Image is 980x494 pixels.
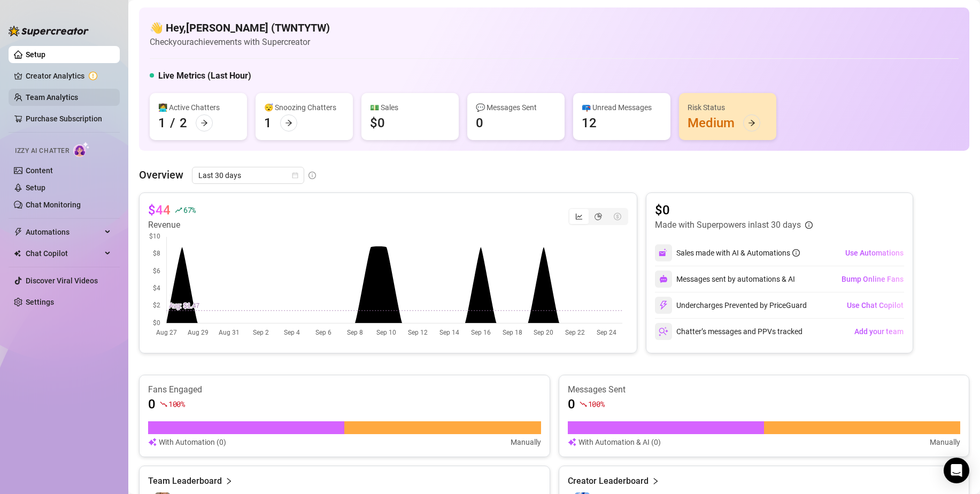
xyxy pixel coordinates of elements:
[150,20,330,35] h4: 👋 Hey, [PERSON_NAME] (TWNTYTW)
[846,297,904,314] button: Use Chat Copilot
[139,167,183,183] article: Overview
[659,300,668,310] img: svg%3e
[180,114,187,132] div: 2
[568,396,575,413] article: 0
[26,276,98,285] a: Discover Viral Videos
[160,400,167,408] span: fall
[748,119,755,127] span: arrow-right
[175,206,182,214] span: rise
[568,475,649,488] article: Creator Leaderboard
[26,67,111,84] a: Creator Analytics exclamation-circle
[854,323,904,340] button: Add your team
[842,275,904,283] span: Bump Online Fans
[582,114,597,132] div: 12
[285,119,292,127] span: arrow-right
[659,275,668,283] img: svg%3e
[655,202,813,219] article: $0
[158,114,166,132] div: 1
[148,202,171,219] article: $44
[676,247,800,259] div: Sales made with AI & Automations
[26,93,78,102] a: Team Analytics
[150,35,330,49] article: Check your achievements with Supercreator
[582,102,662,113] div: 📪 Unread Messages
[580,400,587,408] span: fall
[578,436,661,448] article: With Automation & AI (0)
[148,475,222,488] article: Team Leaderboard
[511,436,541,448] article: Manually
[26,223,102,241] span: Automations
[370,114,385,132] div: $0
[930,436,960,448] article: Manually
[568,384,961,396] article: Messages Sent
[264,114,272,132] div: 1
[595,213,602,220] span: pie-chart
[614,213,621,220] span: dollar-circle
[183,205,196,215] span: 67 %
[659,248,668,258] img: svg%3e
[159,436,226,448] article: With Automation (0)
[73,142,90,157] img: AI Chatter
[9,26,89,36] img: logo-BBDzfeDw.svg
[292,172,298,179] span: calendar
[148,436,157,448] img: svg%3e
[944,458,969,483] div: Open Intercom Messenger
[568,208,628,225] div: segmented control
[845,249,904,257] span: Use Automations
[148,396,156,413] article: 0
[26,245,102,262] span: Chat Copilot
[841,271,904,288] button: Bump Online Fans
[26,200,81,209] a: Chat Monitoring
[14,228,22,236] span: thunderbolt
[659,327,668,336] img: svg%3e
[655,271,795,288] div: Messages sent by automations & AI
[847,301,904,310] span: Use Chat Copilot
[370,102,450,113] div: 💵 Sales
[148,219,196,231] article: Revenue
[15,146,69,156] span: Izzy AI Chatter
[264,102,344,113] div: 😴 Snoozing Chatters
[26,110,111,127] a: Purchase Subscription
[26,298,54,306] a: Settings
[225,475,233,488] span: right
[14,250,21,257] img: Chat Copilot
[26,166,53,175] a: Content
[168,399,185,409] span: 100 %
[568,436,576,448] img: svg%3e
[655,323,802,340] div: Chatter’s messages and PPVs tracked
[158,102,238,113] div: 👩‍💻 Active Chatters
[854,327,904,336] span: Add your team
[26,183,45,192] a: Setup
[148,384,541,396] article: Fans Engaged
[652,475,659,488] span: right
[792,249,800,257] span: info-circle
[655,219,801,231] article: Made with Superpowers in last 30 days
[655,297,807,314] div: Undercharges Prevented by PriceGuard
[158,70,251,82] h5: Live Metrics (Last Hour)
[688,102,768,113] div: Risk Status
[575,213,583,220] span: line-chart
[476,102,556,113] div: 💬 Messages Sent
[198,167,298,183] span: Last 30 days
[26,50,45,59] a: Setup
[200,119,208,127] span: arrow-right
[805,221,813,229] span: info-circle
[845,244,904,261] button: Use Automations
[308,172,316,179] span: info-circle
[476,114,483,132] div: 0
[588,399,605,409] span: 100 %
